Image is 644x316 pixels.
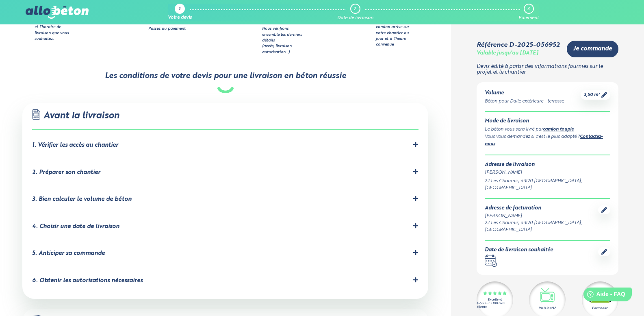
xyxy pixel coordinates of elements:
[35,19,75,42] div: Sélectionnez la date et l’horaire de livraison que vous souhaitez.
[148,26,189,32] div: Passez au paiement
[485,220,598,233] div: 22 Les Chaumis, 63120 [GEOGRAPHIC_DATA], [GEOGRAPHIC_DATA]
[485,126,610,133] div: Le béton vous sera livré par
[518,4,539,21] a: 3 Paiement
[262,26,303,55] div: Nous vérifions ensemble les derniers détails (accès, livraison, autorisation…)
[179,7,180,12] div: 1
[26,6,88,19] img: allobéton
[567,41,618,57] a: Je commande
[477,64,618,76] p: Devis édité à partir des informations fournies sur le projet et le chantier
[32,223,119,230] div: 4. Choisir une date de livraison
[527,7,529,12] div: 3
[543,127,574,132] a: camion toupie
[573,46,612,52] span: Je commande
[168,15,192,21] div: Votre devis
[592,306,608,311] div: Partenaire
[376,19,416,48] div: A vos taloches ! Le camion arrive sur votre chantier au jour et à l'heure convenue
[32,277,143,284] div: 6. Obtenir les autorisations nécessaires
[539,306,556,311] div: Vu à la télé
[518,15,539,21] div: Paiement
[485,98,564,105] div: Béton pour Dalle extérieure - terrasse
[105,72,346,81] div: Les conditions de votre devis pour une livraison en béton réussie
[485,247,553,253] div: Date de livraison souhaitée
[485,205,598,211] div: Adresse de facturation
[477,50,538,57] div: Valable jusqu'au [DATE]
[485,133,610,148] div: Vous vous demandez si c’est le plus adapté ? .
[488,298,502,302] div: Excellent
[337,4,373,21] a: 2 Date de livraison
[477,41,559,49] div: Référence D-2025-056952
[485,213,598,220] div: [PERSON_NAME]
[485,135,603,146] a: Contactez-nous
[572,284,635,307] iframe: Help widget launcher
[32,250,105,257] div: 5. Anticiper sa commande
[353,7,356,12] div: 2
[477,302,513,309] div: 4.7/5 sur 2300 avis clients
[337,15,373,21] div: Date de livraison
[485,118,610,124] div: Mode de livraison
[32,142,118,149] div: 1. Vérifier les accès au chantier
[485,162,610,168] div: Adresse de livraison
[485,169,610,176] div: [PERSON_NAME]
[32,169,100,176] div: 2. Préparer son chantier
[32,196,132,203] div: 3. Bien calculer le volume de béton
[168,4,192,21] a: 1 Votre devis
[485,178,610,192] div: 22 Les Chaumis, 63120 [GEOGRAPHIC_DATA], [GEOGRAPHIC_DATA]
[485,90,564,96] div: Volume
[32,109,418,130] div: Avant la livraison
